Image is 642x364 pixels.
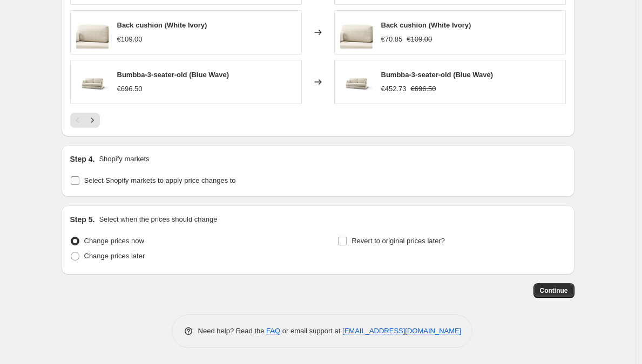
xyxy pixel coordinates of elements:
[381,84,407,94] div: €452.73
[85,113,100,128] button: Next
[70,154,95,164] h2: Step 4.
[76,66,109,98] img: Bumbba_I_Plato_Vista_frontal_Lincoln_T03_sin_fondo_c9cc9f6b-f41b-4dc9-ad28-84dbf5ff0197_80x.jpg
[76,16,109,49] img: Back_Cushion_White_80x.png
[340,66,373,98] img: Bumbba_I_Plato_Vista_frontal_Lincoln_T03_sin_fondo_c9cc9f6b-f41b-4dc9-ad28-84dbf5ff0197_80x.jpg
[280,327,342,335] span: or email support at
[533,283,575,298] button: Continue
[84,237,144,245] span: Change prices now
[407,34,432,45] strike: €109.00
[99,154,149,164] p: Shopify markets
[99,214,217,225] p: Select when the prices should change
[381,21,471,29] span: Back cushion (White Ivory)
[117,21,207,29] span: Back cushion (White Ivory)
[84,252,145,260] span: Change prices later
[117,34,143,45] div: €109.00
[411,84,436,94] strike: €696.50
[117,84,143,94] div: €696.50
[266,327,280,335] a: FAQ
[70,214,95,225] h2: Step 5.
[352,237,445,245] span: Revert to original prices later?
[540,286,568,295] span: Continue
[342,327,461,335] a: [EMAIL_ADDRESS][DOMAIN_NAME]
[381,71,494,79] span: Bumbba-3-seater-old (Blue Wave)
[70,113,100,128] nav: Pagination
[381,34,403,45] div: €70.85
[84,176,236,184] span: Select Shopify markets to apply price changes to
[117,71,229,79] span: Bumbba-3-seater-old (Blue Wave)
[198,327,267,335] span: Need help? Read the
[340,16,373,49] img: Back_Cushion_White_80x.png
